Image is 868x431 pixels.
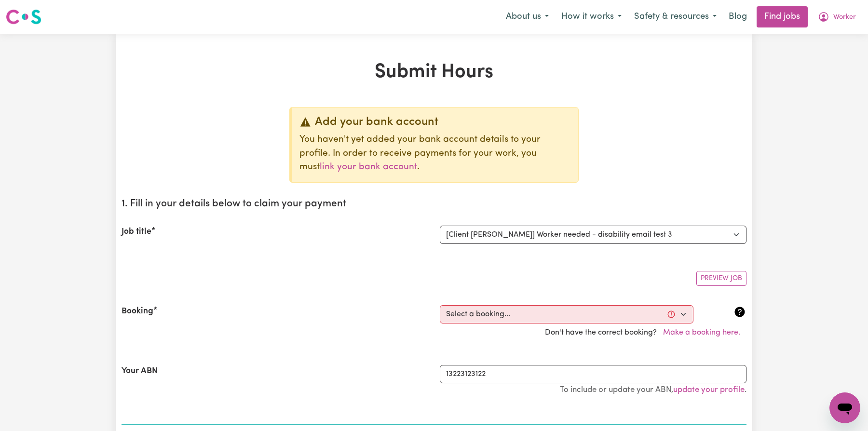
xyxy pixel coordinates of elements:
img: Careseekers logo [6,8,41,26]
a: link your bank account [320,162,417,172]
span: Worker [833,12,856,23]
span: Don't have the correct booking? [545,329,746,337]
a: update your profile [673,386,745,394]
button: How it works [555,7,628,27]
label: Job title [122,226,151,238]
a: Find jobs [757,6,808,27]
iframe: Button to launch messaging window [829,392,860,423]
button: About us [500,7,555,27]
button: My Account [812,7,862,27]
label: Your ABN [122,365,158,377]
a: Careseekers logo [6,6,41,28]
h2: 1. Fill in your details below to claim your payment [122,198,746,210]
button: Preview Job [696,271,746,286]
small: To include or update your ABN, . [560,386,746,394]
button: Safety & resources [628,7,723,27]
div: Add your bank account [299,115,570,129]
p: You haven't yet added your bank account details to your profile. In order to receive payments for... [299,133,570,175]
h1: Submit Hours [122,61,746,84]
button: Make a booking here. [657,323,746,342]
a: Blog [723,6,753,27]
label: Booking [122,305,153,318]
